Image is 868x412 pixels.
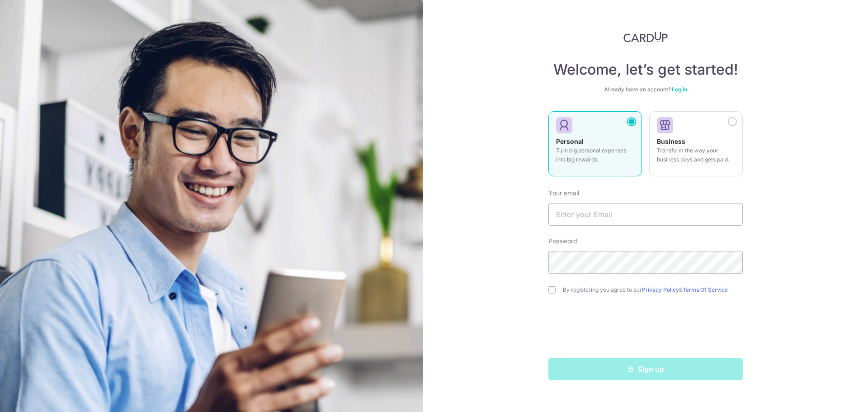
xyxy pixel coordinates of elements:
a: Business Transform the way your business pays and gets paid. [649,111,743,182]
a: Terms Of Service [683,286,728,293]
iframe: reCAPTCHA [577,312,714,347]
label: Your email [548,189,579,198]
input: Enter your Email [548,203,743,226]
p: Turn big personal expenses into big rewards. [556,146,634,164]
strong: Personal [556,137,584,145]
a: Personal Turn big personal expenses into big rewards. [548,111,642,182]
a: Log in [672,86,687,93]
p: Transform the way your business pays and gets paid. [657,146,735,164]
strong: Business [657,137,685,145]
label: Password [548,237,577,246]
label: By registering you agree to our & [563,286,743,294]
a: Privacy Policy [642,286,679,293]
div: Already have an account? [548,86,743,93]
h4: Welcome, let’s get started! [548,61,743,79]
img: CardUp Logo [623,32,668,43]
